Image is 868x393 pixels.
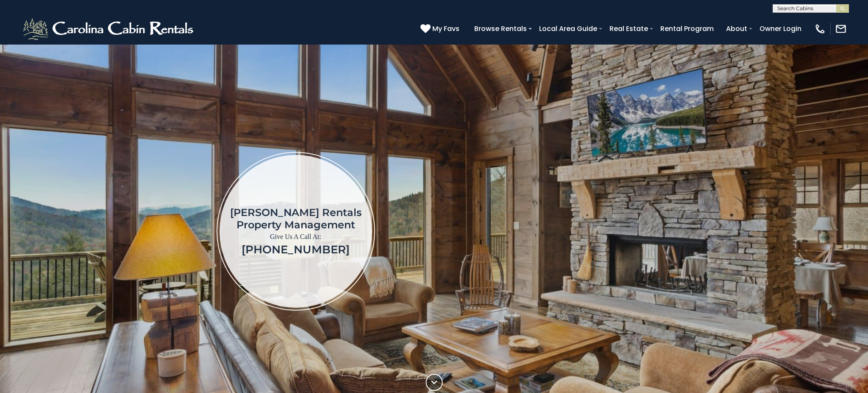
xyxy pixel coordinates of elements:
span: My Favs [432,23,459,34]
img: mail-regular-white.png [835,23,847,35]
p: Give Us A Call At: [230,231,362,243]
a: About [722,21,751,36]
img: phone-regular-white.png [814,23,826,35]
a: Local Area Guide [535,21,601,36]
h1: [PERSON_NAME] Rentals Property Management [230,206,362,231]
a: Real Estate [605,21,652,36]
img: White-1-2.png [21,16,197,42]
a: Owner Login [755,21,806,36]
a: [PHONE_NUMBER] [242,243,350,256]
a: Browse Rentals [470,21,531,36]
a: My Favs [420,23,462,34]
a: Rental Program [656,21,718,36]
iframe: New Contact Form [511,70,788,393]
